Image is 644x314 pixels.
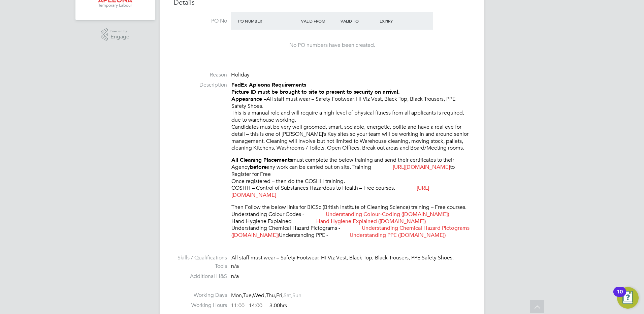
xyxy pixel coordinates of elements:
label: Reason [174,71,227,78]
a: Understanding PPE ([DOMAIN_NAME]) [350,232,446,239]
span: Fri, [276,292,284,299]
label: Tools [174,263,227,270]
p: must complete the below training and send their certificates to their Agency any work can be carr... [231,157,470,199]
div: All staff must wear – Safety Footwear, HI Viz Vest, Black Top, Black Trousers, PPE Safety Shoes. [231,254,470,261]
div: Valid From [299,15,339,27]
span: Wed, [253,292,266,299]
span: Holiday [231,71,250,78]
a: Understanding Chemical Hazard Pictograms ([DOMAIN_NAME]) [231,225,470,239]
span: Thu, [266,292,276,299]
strong: before [250,164,267,170]
span: Mon, [231,292,243,299]
a: Powered byEngage [101,28,130,41]
label: Working Days [174,292,227,299]
p: Then Follow the below links for BICSc (British Institute of Cleaning Science) training – Free cou... [231,204,470,239]
div: 10 [617,292,623,301]
label: Description [174,82,227,89]
a: [URL][DOMAIN_NAME] [231,185,429,198]
label: Working Hours [174,302,227,309]
span: Sun [292,292,301,299]
strong: FedEx Apleona Requirements [231,82,306,88]
span: Powered by [110,28,129,34]
span: n/a [231,263,239,270]
a: Understanding Colour-Coding ([DOMAIN_NAME]) [326,211,449,218]
button: Open Resource Center, 10 new notifications [617,287,639,309]
span: n/a [231,273,239,280]
p: All staff must wear – Safety Footwear, HI Viz Vest, Black Top, Black Trousers, PPE Safety Shoes. ... [231,82,470,152]
span: 3.00hrs [266,302,287,309]
div: Expiry [378,15,417,27]
strong: Appearance – [231,96,266,102]
span: Tue, [243,292,253,299]
label: Skills / Qualifications [174,254,227,261]
div: No PO numbers have been created. [238,42,426,49]
label: Additional H&S [174,273,227,280]
a: Hand Hygiene Explained ([DOMAIN_NAME]) [316,218,426,225]
div: PO Number [236,15,299,27]
span: Sat, [284,292,292,299]
div: 11:00 - 14:00 [231,302,287,309]
strong: Picture ID must be brought to site to present to security on arrival. [231,89,400,95]
a: [URL][DOMAIN_NAME] [393,164,450,170]
strong: All Cleaning Placements [231,157,292,163]
div: Valid To [339,15,378,27]
span: Engage [110,34,129,40]
label: PO No [174,18,227,25]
